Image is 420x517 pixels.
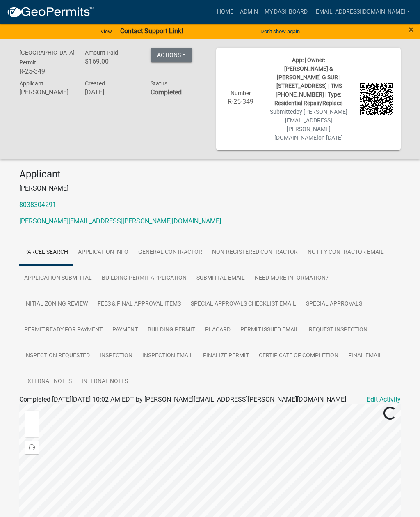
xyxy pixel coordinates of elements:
[25,424,39,437] div: Zoom out
[19,67,73,75] h6: R-25-349
[77,369,133,395] a: Internal Notes
[137,343,198,369] a: Inspection Email
[19,88,73,96] h6: [PERSON_NAME]
[254,343,343,369] a: Certificate of Completion
[19,168,401,180] h4: Applicant
[192,265,250,292] a: Submittal Email
[19,291,93,317] a: Initial Zoning Review
[19,217,221,225] a: [PERSON_NAME][EMAIL_ADDRESS][PERSON_NAME][DOMAIN_NAME]
[270,108,347,141] span: Submitted on [DATE]
[25,411,39,424] div: Zoom in
[198,343,254,369] a: Finalize Permit
[360,83,393,115] img: QR code
[151,80,167,87] span: Status
[257,25,303,38] button: Don't show again
[235,317,304,343] a: Permit Issued Email
[19,317,107,343] a: Permit Ready for Payment
[304,317,372,343] a: Request Inspection
[85,49,118,56] span: Amount Paid
[250,265,333,292] a: Need More Information?
[85,88,138,96] h6: [DATE]
[301,291,367,317] a: Special Approvals
[367,395,401,404] a: Edit Activity
[133,239,207,266] a: General Contractor
[107,317,143,343] a: Payment
[409,24,414,35] span: ×
[19,80,43,87] span: Applicant
[151,48,192,62] button: Actions
[214,4,237,20] a: Home
[19,184,401,193] p: [PERSON_NAME]
[231,90,251,97] span: Number
[186,291,301,317] a: Special Approvals Checklist Email
[19,239,73,266] a: Parcel search
[343,343,387,369] a: Final Email
[274,57,342,106] span: App: | Owner: [PERSON_NAME] & [PERSON_NAME] G SUR | [STREET_ADDRESS] | TMS [PHONE_NUMBER] | Type:...
[19,369,77,395] a: External Notes
[19,201,56,209] a: 8038304291
[85,57,138,65] h6: $169.00
[237,4,261,20] a: Admin
[93,291,186,317] a: Fees & Final Approval Items
[85,80,105,87] span: Created
[25,441,39,454] div: Find my location
[409,25,414,34] button: Close
[120,27,183,35] strong: Contact Support Link!
[19,395,346,403] span: Completed [DATE][DATE] 10:02 AM EDT by [PERSON_NAME][EMAIL_ADDRESS][PERSON_NAME][DOMAIN_NAME]
[143,317,200,343] a: Building Permit
[19,343,95,369] a: Inspection Requested
[95,343,137,369] a: Inspection
[200,317,235,343] a: Placard
[274,108,347,141] span: by [PERSON_NAME][EMAIL_ADDRESS][PERSON_NAME][DOMAIN_NAME]
[224,98,257,106] h6: R-25-349
[311,4,413,20] a: [EMAIL_ADDRESS][DOMAIN_NAME]
[19,49,75,66] span: [GEOGRAPHIC_DATA] Permit
[261,4,311,20] a: My Dashboard
[151,88,182,96] strong: Completed
[303,239,389,266] a: Notify Contractor Email
[73,239,133,266] a: Application Info
[19,265,97,292] a: Application Submittal
[97,25,115,38] a: View
[207,239,303,266] a: Non-Registered Contractor
[97,265,192,292] a: Building Permit Application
